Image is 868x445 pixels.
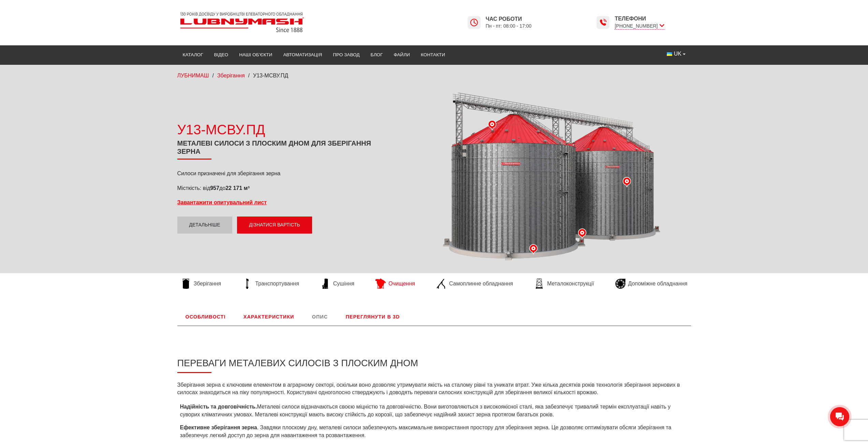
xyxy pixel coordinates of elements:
[327,47,365,62] a: Про завод
[239,279,303,289] a: Транспортування
[599,18,607,27] img: Lubnymash time icon
[255,280,299,287] span: Транспортування
[317,279,358,289] a: Сушіння
[180,404,257,410] strong: Надійність та довговічність.
[177,381,691,397] p: Зберігання зерна є ключовим елементом в аграрному секторі, оскільки воно дозволяє утримувати якіс...
[388,280,415,287] span: Очищення
[365,47,388,62] a: Блог
[547,280,594,287] span: Металоконструкції
[177,10,307,35] img: Lubnymash
[667,52,672,56] img: Українська
[210,185,219,191] strong: 957
[615,23,664,30] span: [PHONE_NUMBER]
[612,279,691,289] a: Допоміжне обладнання
[177,139,385,160] h1: Металеві силоси з плоским дном для зберігання зерна
[388,47,415,62] a: Файли
[177,308,234,326] a: Особливості
[253,73,288,78] span: У13-МСВУ.ПД
[628,280,688,287] span: Допоміжне обладнання
[180,425,257,430] strong: Ефективне зберігання зерна
[212,73,214,78] span: /
[248,73,250,78] span: /
[177,217,232,234] a: Детальніше
[531,279,597,289] a: Металоконструкції
[177,403,691,418] li: Металеві силоси відзначаються своєю міцністю та довговічністю. Вони виготовляються з високоякісно...
[449,280,513,287] span: Самоплинне обладнання
[415,47,451,62] a: Контакти
[217,73,245,78] a: Зберігання
[194,280,221,287] span: Зберігання
[470,18,478,27] img: Lubnymash time icon
[177,424,691,439] li: . Завдяки плоскому дну, металеві силоси забезпечують максимальне використання простору для зберіг...
[333,280,354,287] span: Сушіння
[177,346,691,373] h2: Переваги металевих силосів з плоским дном
[304,308,336,326] a: Опис
[177,199,267,205] a: Завантажити опитувальний лист
[372,279,418,289] a: Очищення
[486,23,532,29] span: Пн - пт: 08:00 - 17:00
[674,50,681,58] span: UK
[177,47,209,62] a: Каталог
[661,47,691,60] button: UK
[237,217,312,234] button: Дізнатися вартість
[177,73,209,78] a: ЛУБНИМАШ
[177,184,385,192] p: Місткість: від до
[177,170,385,177] p: Силоси призначені для зберігання зерна
[225,185,250,191] strong: 22 171 м³
[433,279,516,289] a: Самоплинне обладнання
[486,15,532,23] span: Час роботи
[209,47,234,62] a: Відео
[338,308,408,326] a: Переглянути в 3D
[615,15,664,23] span: Телефони
[234,47,278,62] a: Наші об’єкти
[177,279,225,289] a: Зберігання
[235,308,302,326] a: Характеристики
[177,120,385,139] div: У13-МСВУ.ПД
[278,47,327,62] a: Автоматизація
